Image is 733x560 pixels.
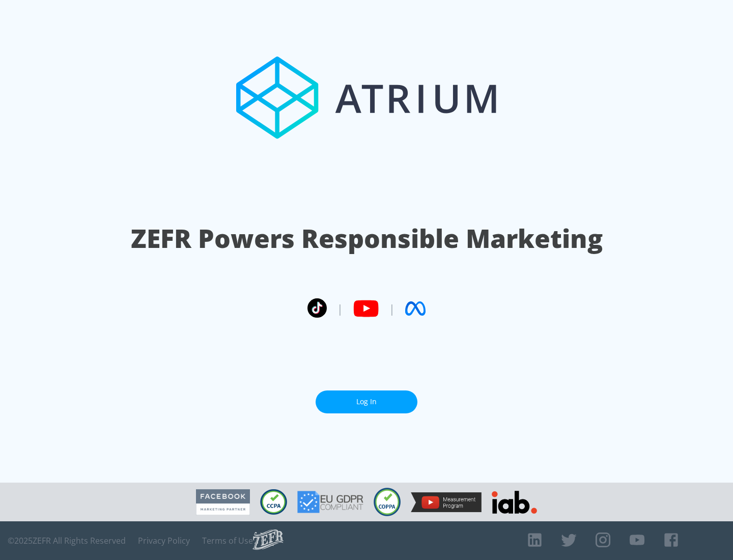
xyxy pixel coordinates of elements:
img: IAB [492,491,537,514]
a: Log In [316,390,417,413]
span: © 2025 ZEFR All Rights Reserved [8,536,126,546]
a: Privacy Policy [138,536,190,546]
img: Facebook Marketing Partner [196,489,250,515]
span: | [389,301,395,316]
a: Terms of Use [202,536,253,546]
h1: ZEFR Powers Responsible Marketing [131,221,603,256]
span: | [337,301,343,316]
img: COPPA Compliant [374,488,401,516]
img: CCPA Compliant [260,489,287,515]
img: YouTube Measurement Program [411,492,482,512]
img: GDPR Compliant [297,491,363,513]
